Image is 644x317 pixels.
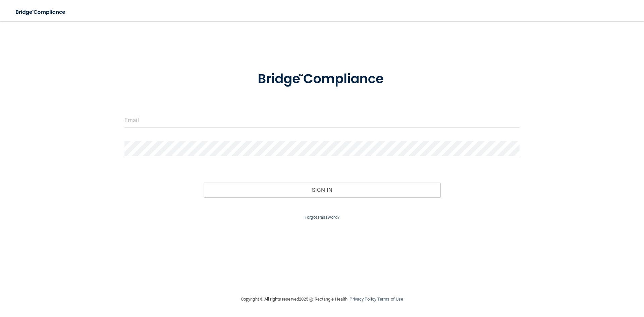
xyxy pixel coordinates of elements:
[124,113,520,128] input: Email
[350,297,376,302] a: Privacy Policy
[10,5,72,19] img: bridge_compliance_login_screen.278c3ca4.svg
[244,62,400,97] img: bridge_compliance_login_screen.278c3ca4.svg
[204,182,441,197] button: Sign In
[200,288,444,310] div: Copyright © All rights reserved 2025 @ Rectangle Health | |
[305,215,339,220] a: Forgot Password?
[377,297,403,302] a: Terms of Use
